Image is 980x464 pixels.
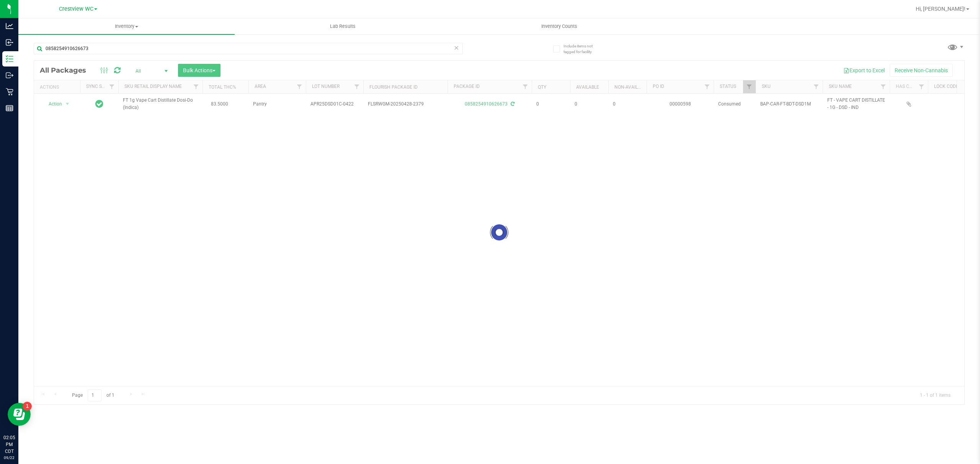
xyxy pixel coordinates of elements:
span: Inventory [18,23,235,30]
span: Lab Results [320,23,366,30]
inline-svg: Retail [6,88,13,96]
p: 09/22 [3,455,15,461]
iframe: Resource center [8,403,31,426]
a: Inventory Counts [451,18,667,34]
span: Crestview WC [59,6,93,12]
inline-svg: Analytics [6,22,13,30]
inline-svg: Reports [6,104,13,112]
span: Include items not tagged for facility [563,43,602,55]
span: Inventory Counts [531,23,588,30]
span: Hi, [PERSON_NAME]! [916,6,965,12]
span: Clear [454,43,459,53]
inline-svg: Inventory [6,55,13,63]
a: Lab Results [235,18,451,34]
input: Search Package ID, Item Name, SKU, Lot or Part Number... [34,43,463,54]
iframe: Resource center unread badge [23,402,32,411]
p: 02:05 PM CDT [3,434,15,455]
inline-svg: Outbound [6,71,13,79]
a: Inventory [18,18,235,34]
inline-svg: Inbound [6,39,13,46]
